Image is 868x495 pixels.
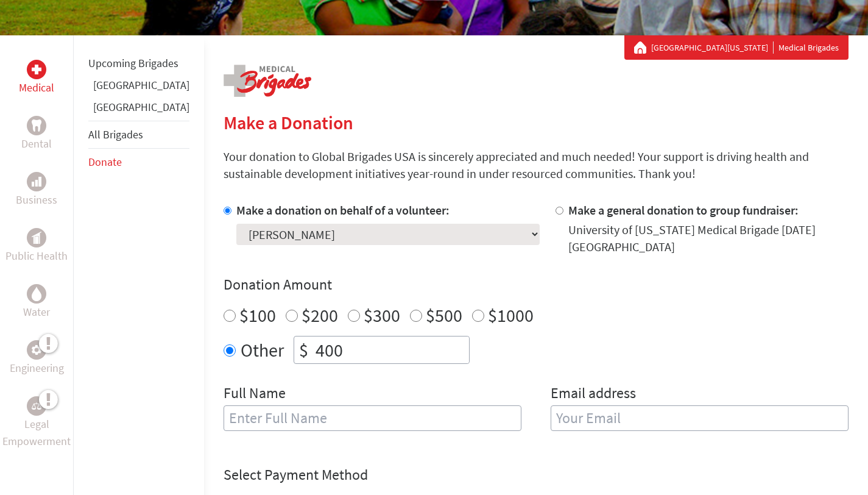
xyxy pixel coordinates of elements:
img: Engineering [32,345,41,355]
label: $300 [364,304,400,327]
div: Dental [27,116,46,135]
p: Engineering [10,360,64,377]
input: Your Email [551,405,849,431]
p: Business [16,191,57,208]
label: Make a general donation to group fundraiser: [568,202,799,218]
label: Full Name [224,383,286,405]
a: All Brigades [88,127,143,141]
h4: Donation Amount [224,275,849,294]
div: Business [27,172,46,191]
label: $1000 [488,304,534,327]
li: Greece [88,77,189,99]
label: $200 [302,304,338,327]
div: $ [294,337,313,363]
img: Public Health [32,232,41,244]
div: Medical [27,60,46,79]
p: Public Health [5,247,68,265]
label: Email address [551,383,636,405]
img: Legal Empowerment [32,402,41,410]
li: Donate [88,149,189,176]
li: All Brigades [88,121,189,149]
div: Medical Brigades [634,41,839,54]
label: $100 [239,304,276,327]
h4: Select Payment Method [224,465,849,485]
li: Honduras [88,99,189,121]
input: Enter Full Name [224,405,521,431]
li: Upcoming Brigades [88,50,189,77]
div: University of [US_STATE] Medical Brigade [DATE] [GEOGRAPHIC_DATA] [568,221,849,255]
img: Medical [32,65,41,74]
div: Legal Empowerment [27,396,46,416]
p: Dental [21,135,52,152]
p: Water [23,304,50,321]
a: Legal EmpowermentLegal Empowerment [2,396,71,450]
img: logo-medical.png [224,65,311,97]
a: BusinessBusiness [16,172,57,208]
img: Water [32,287,41,301]
a: DentalDental [21,116,52,152]
p: Legal Empowerment [2,416,71,450]
a: [GEOGRAPHIC_DATA][US_STATE] [651,41,774,54]
a: [GEOGRAPHIC_DATA] [93,78,189,92]
img: Business [32,177,41,187]
label: Make a donation on behalf of a volunteer: [236,202,450,218]
a: WaterWater [23,284,50,321]
label: Other [241,336,284,364]
div: Public Health [27,228,46,247]
div: Engineering [27,340,46,360]
img: Dental [32,119,41,131]
a: MedicalMedical [19,60,54,96]
h2: Make a Donation [224,112,849,134]
div: Water [27,284,46,304]
label: $500 [426,304,462,327]
input: Enter Amount [313,337,469,363]
a: Public HealthPublic Health [5,228,68,265]
a: [GEOGRAPHIC_DATA] [93,100,189,114]
p: Medical [19,79,54,96]
a: Upcoming Brigades [88,56,178,70]
a: EngineeringEngineering [10,340,64,377]
a: Donate [88,155,122,169]
p: Your donation to Global Brigades USA is sincerely appreciated and much needed! Your support is dr... [224,148,849,182]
